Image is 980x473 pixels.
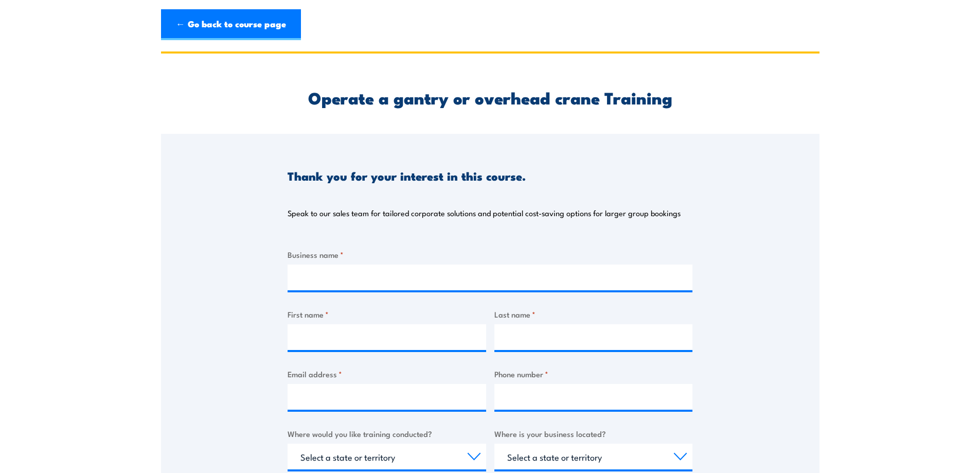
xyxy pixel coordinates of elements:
label: First name [288,308,486,320]
label: Where would you like training conducted? [288,428,486,440]
h2: Operate a gantry or overhead crane Training [288,90,692,104]
label: Last name [494,308,693,320]
label: Where is your business located? [494,428,693,440]
a: ← Go back to course page [161,9,301,40]
p: Speak to our sales team for tailored corporate solutions and potential cost-saving options for la... [288,208,681,218]
label: Business name [288,249,692,260]
label: Phone number [494,368,693,380]
h3: Thank you for your interest in this course. [288,170,526,182]
label: Email address [288,368,486,380]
